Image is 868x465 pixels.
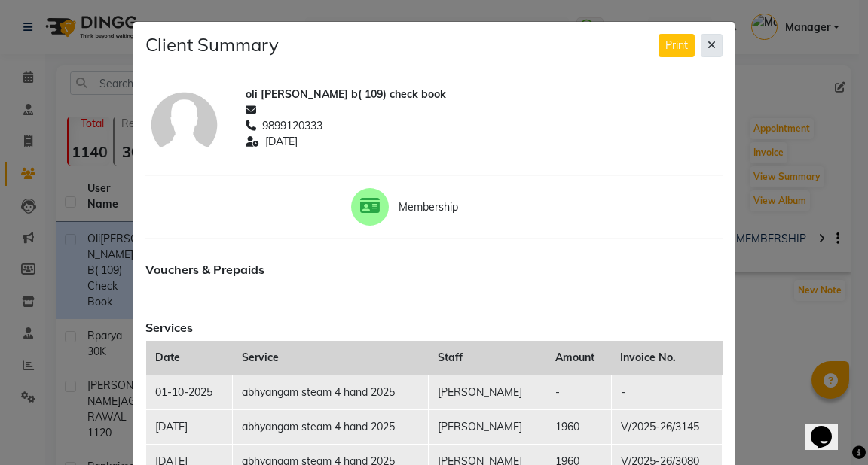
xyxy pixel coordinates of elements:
[262,118,322,134] span: 9899120333
[429,341,546,375] th: Staff
[145,34,279,56] h4: Client Summary
[611,375,722,409] td: -
[246,87,446,102] span: oli [PERSON_NAME] b( 109) check book
[611,409,722,444] td: V/2025-26/3145
[399,199,517,215] span: Membership
[145,263,723,277] h6: Vouchers & Prepaids
[145,321,723,335] h6: Services
[429,375,546,409] td: [PERSON_NAME]
[546,341,612,375] th: Amount
[265,134,298,150] span: [DATE]
[146,409,233,444] td: [DATE]
[233,409,429,444] td: abhyangam steam 4 hand 2025
[659,34,695,57] button: Print
[429,409,546,444] td: [PERSON_NAME]
[611,341,722,375] th: Invoice No.
[233,375,429,409] td: abhyangam steam 4 hand 2025
[146,341,233,375] th: Date
[546,409,612,444] td: 1960
[146,375,233,409] td: 01-10-2025
[805,405,853,450] iframe: chat widget
[546,375,612,409] td: -
[233,341,429,375] th: Service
